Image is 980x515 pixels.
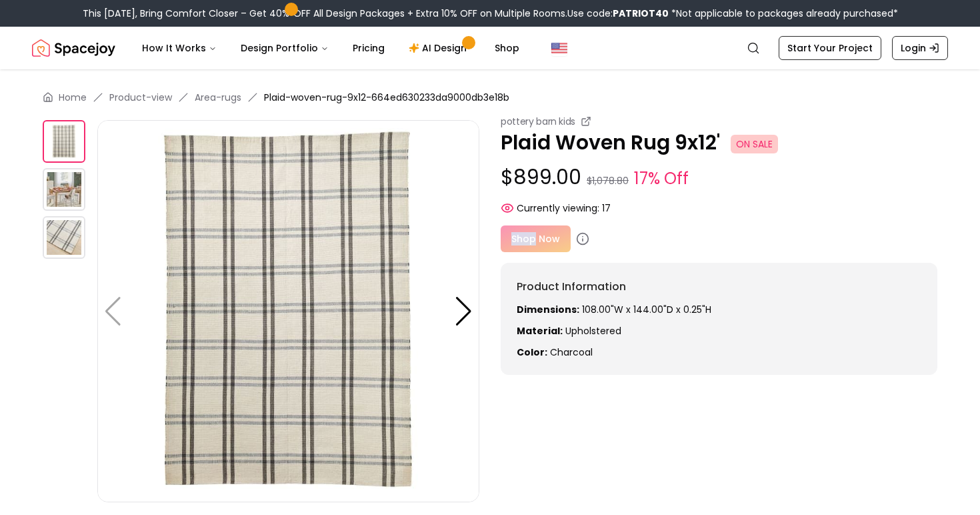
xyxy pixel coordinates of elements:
p: Plaid Woven Rug 9x12' [501,131,937,155]
img: Spacejoy Logo [32,35,115,61]
a: Product-view [109,91,172,104]
a: Area-rugs [195,91,241,104]
img: https://storage.googleapis.com/spacejoy-main/assets/664ed630233da9000db3e18b/product_2_j5pe3j8m1a1g [43,216,85,259]
p: 108.00"W x 144.00"D x 0.25"H [517,303,921,316]
b: PATRIOT40 [613,7,669,20]
strong: Dimensions: [517,303,579,316]
img: https://storage.googleapis.com/spacejoy-main/assets/664ed630233da9000db3e18b/product_0_im3o5b0a3ol [43,120,85,163]
small: $1,078.80 [587,174,629,187]
small: 17% Off [634,167,689,191]
a: Spacejoy [32,35,115,61]
span: charcoal [550,346,593,359]
span: ON SALE [731,135,778,153]
button: Design Portfolio [230,35,339,61]
span: Use code: [567,7,669,20]
strong: Material: [517,324,563,338]
h6: Product Information [517,279,921,295]
a: AI Design [398,35,481,61]
span: 17 [602,201,611,215]
a: Login [892,36,948,60]
p: $899.00 [501,165,937,191]
button: How It Works [131,35,227,61]
span: Upholstered [565,324,621,338]
strong: Color: [517,346,547,359]
a: Start Your Project [779,36,881,60]
nav: Global [32,27,948,69]
nav: Main [131,35,530,61]
img: United States [551,40,567,56]
img: https://storage.googleapis.com/spacejoy-main/assets/664ed630233da9000db3e18b/product_1_298gd8kk7o0a [479,120,861,502]
small: pottery barn kids [501,115,575,128]
div: This [DATE], Bring Comfort Closer – Get 40% OFF All Design Packages + Extra 10% OFF on Multiple R... [83,7,898,20]
nav: breadcrumb [43,91,937,104]
a: Home [59,91,87,104]
a: Pricing [342,35,395,61]
img: https://storage.googleapis.com/spacejoy-main/assets/664ed630233da9000db3e18b/product_1_298gd8kk7o0a [43,168,85,211]
span: Currently viewing: [517,201,599,215]
span: *Not applicable to packages already purchased* [669,7,898,20]
img: https://storage.googleapis.com/spacejoy-main/assets/664ed630233da9000db3e18b/product_0_im3o5b0a3ol [97,120,479,502]
span: Plaid-woven-rug-9x12-664ed630233da9000db3e18b [264,91,509,104]
a: Shop [484,35,530,61]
